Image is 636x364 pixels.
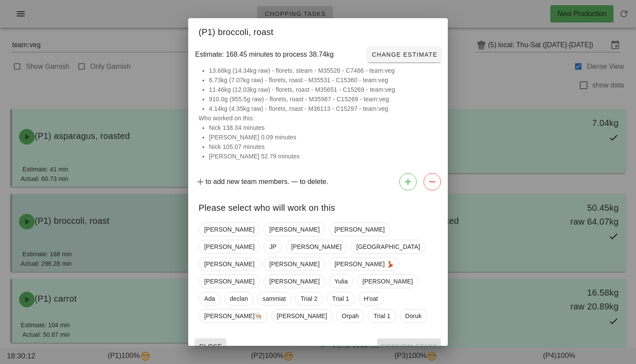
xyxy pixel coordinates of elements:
li: Nick 138.34 minutes [209,123,437,132]
span: Ada [204,292,215,305]
span: Close [199,343,222,350]
span: Trial 1 [332,292,349,305]
li: 13.66kg (14.34kg raw) - florets, steam - M35528 - C7466 - team:veg [209,66,437,75]
span: [PERSON_NAME] 💃 [334,258,394,271]
span: [GEOGRAPHIC_DATA] [356,240,420,253]
li: 4.14kg (4.35kg raw) - florets, roast - M36113 - C15297 - team:veg [209,104,437,113]
span: [PERSON_NAME] [363,275,413,288]
span: [PERSON_NAME] [269,275,319,288]
li: 11.46kg (12.03kg raw) - florets, roast - M35651 - C15269 - team:veg [209,85,437,94]
div: Who worked on this: [188,66,448,170]
span: [PERSON_NAME] [277,309,327,322]
span: sammiat [263,292,286,305]
li: 6.73kg (7.07kg raw) - florets, roast - M35531 - C15360 - team:veg [209,75,437,85]
li: [PERSON_NAME] 52.79 minutes [209,151,437,161]
span: [PERSON_NAME] [291,240,341,253]
span: [PERSON_NAME] [269,258,319,271]
span: Change Estimate [371,51,437,58]
span: Estimate: 168.45 minutes to process 38.74kg [195,49,334,60]
span: Trial 2 [301,292,318,305]
li: [PERSON_NAME] 0.09 minutes [209,132,437,142]
div: Please select who will work on this [188,194,448,219]
span: [PERSON_NAME] [204,223,254,236]
span: Doruk [405,309,422,322]
div: (P1) broccoli, roast [188,18,448,43]
span: Yulia [334,275,348,288]
span: [PERSON_NAME] [334,223,385,236]
span: [PERSON_NAME]👨🏼‍🍳 [204,309,262,322]
span: JP [269,240,276,253]
span: declan [230,292,248,305]
button: Close [195,338,226,354]
button: Change Estimate [368,47,441,62]
div: to add new team members. to delete. [188,170,448,194]
span: H'oat [364,292,378,305]
span: Orpah [342,309,359,322]
span: [PERSON_NAME] [204,240,254,253]
span: [PERSON_NAME] [204,275,254,288]
span: Trial 1 [373,309,390,322]
span: [PERSON_NAME] [269,223,319,236]
li: Nick 105.07 minutes [209,142,437,151]
li: 910.0g (955.5g raw) - florets, roast - M35987 - C15269 - team:veg [209,94,437,104]
span: [PERSON_NAME] [204,258,254,271]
